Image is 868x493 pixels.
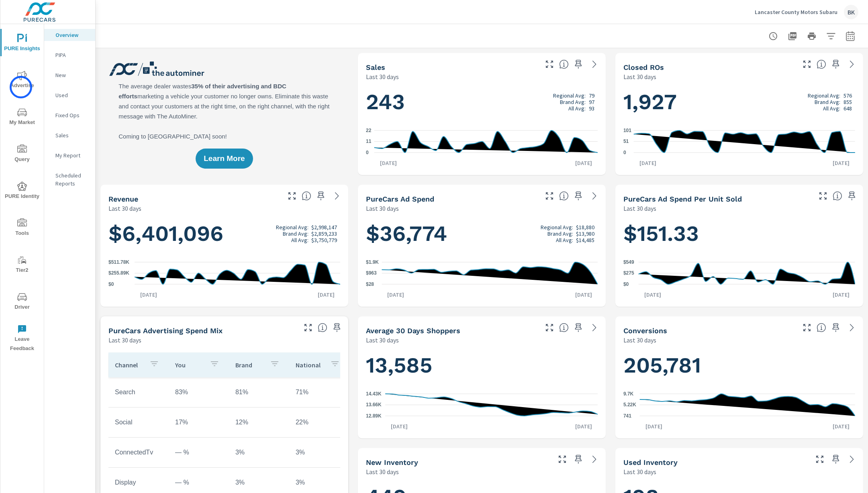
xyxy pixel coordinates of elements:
p: My Report [55,151,89,159]
text: 22 [366,128,372,133]
p: Used [55,91,89,99]
div: Sales [44,129,95,141]
p: Brand Avg: [283,230,308,237]
h1: 205,781 [623,352,855,379]
text: 9.7K [623,391,634,397]
td: 3% [229,473,289,493]
a: See more details in report [588,58,601,71]
p: Regional Avg: [541,224,573,230]
p: Regional Avg: [808,92,840,99]
span: My Market [3,108,41,127]
h1: 1,927 [623,88,855,116]
button: Make Fullscreen [286,189,298,202]
span: PURE Identity [3,181,41,201]
button: Learn More [196,149,253,169]
p: $3,750,779 [311,237,337,243]
p: Last 30 days [366,72,399,81]
p: You [175,361,203,369]
span: Save this to your personalized report [572,321,585,334]
p: All Avg: [823,105,840,112]
p: [DATE] [827,422,855,430]
p: All Avg: [556,237,573,243]
text: $28 [366,281,374,287]
h1: $36,774 [366,220,598,247]
span: A rolling 30 day total of daily Shoppers on the dealership website, averaged over the selected da... [559,323,569,332]
p: [DATE] [570,422,598,430]
p: [DATE] [135,291,163,299]
p: 648 [843,105,852,112]
text: 741 [623,413,631,419]
h5: Closed ROs [623,63,664,71]
button: Make Fullscreen [543,321,556,334]
span: Save this to your personalized report [572,453,585,466]
text: 13.66K [366,402,382,408]
p: Last 30 days [108,204,141,213]
h5: Average 30 Days Shoppers [366,326,460,335]
p: Last 30 days [623,335,656,345]
p: [DATE] [385,422,413,430]
button: "Export Report to PDF" [784,28,801,44]
text: 101 [623,128,631,133]
p: Scheduled Reports [55,171,89,187]
span: Query [3,145,41,164]
text: $0 [623,281,629,287]
text: 0 [366,150,369,155]
h5: New Inventory [366,458,418,467]
h1: $151.33 [623,220,855,247]
button: Make Fullscreen [556,453,569,466]
p: Last 30 days [623,467,656,477]
p: Regional Avg: [553,92,586,99]
h5: PureCars Advertising Spend Mix [108,326,223,335]
div: Scheduled Reports [44,169,95,189]
text: $549 [623,259,634,265]
span: Save this to your personalized report [829,58,842,71]
p: [DATE] [374,159,402,167]
h5: Sales [366,63,385,71]
td: 3% [289,473,349,493]
button: Print Report [804,28,820,44]
td: — % [169,442,229,462]
p: Lancaster County Motors Subaru [755,8,837,16]
span: Learn More [204,155,245,162]
p: Regional Avg: [276,224,308,230]
button: Make Fullscreen [817,189,829,202]
a: See more details in report [588,453,601,466]
p: Last 30 days [108,335,141,345]
span: Number of Repair Orders Closed by the selected dealership group over the selected time range. [So... [817,59,826,69]
p: [DATE] [827,159,855,167]
p: [DATE] [640,422,668,430]
p: [DATE] [827,291,855,299]
p: $13,980 [576,230,594,237]
span: Driver [3,292,41,312]
text: 51 [623,139,629,144]
div: BK [844,5,858,19]
span: This table looks at how you compare to the amount of budget you spend per channel as opposed to y... [318,323,327,332]
text: 0 [623,150,626,155]
span: Save this to your personalized report [572,189,585,202]
div: My Report [44,149,95,161]
div: New [44,69,95,81]
span: Save this to your personalized report [829,453,842,466]
h5: PureCars Ad Spend Per Unit Sold [623,195,742,203]
a: See more details in report [588,189,601,202]
td: 17% [169,412,229,432]
h5: Used Inventory [623,458,678,467]
span: Save this to your personalized report [829,321,842,334]
span: Total cost of media for all PureCars channels for the selected dealership group over the selected... [559,191,569,201]
h1: $6,401,096 [108,220,340,247]
button: Make Fullscreen [801,321,813,334]
p: New [55,71,89,79]
span: Total sales revenue over the selected date range. [Source: This data is sourced from the dealer’s... [302,191,311,201]
a: See more details in report [846,58,858,71]
span: Save this to your personalized report [315,189,327,202]
td: 12% [229,412,289,432]
p: Brand Avg: [547,230,573,237]
span: Save this to your personalized report [572,58,585,71]
td: 83% [169,382,229,402]
a: See more details in report [331,189,343,202]
text: $511.78K [108,259,129,265]
p: $2,998,147 [311,224,337,230]
p: [DATE] [634,159,662,167]
span: Tools [3,218,41,238]
p: National [296,361,324,369]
